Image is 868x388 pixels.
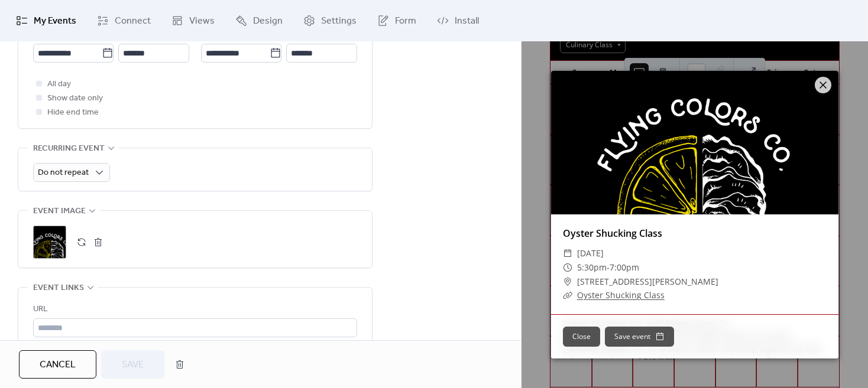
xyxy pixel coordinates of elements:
[607,262,610,273] span: -
[428,5,488,37] a: Install
[294,5,365,37] a: Settings
[455,14,479,28] span: Install
[33,142,105,156] span: Recurring event
[563,260,572,275] div: ​
[577,246,604,260] span: [DATE]
[577,289,665,301] a: Oyster Shucking Class
[563,275,572,289] div: ​
[563,288,572,302] div: ​
[563,327,600,347] button: Close
[47,77,71,92] span: All day
[226,5,292,37] a: Design
[33,281,84,295] span: Event links
[563,246,572,260] div: ​
[47,106,99,120] span: Hide end time
[47,92,103,106] span: Show date only
[115,14,151,28] span: Connect
[163,5,224,37] a: Views
[189,14,215,28] span: Views
[40,358,76,372] span: Cancel
[610,262,639,273] span: 7:00pm
[321,14,357,28] span: Settings
[563,227,662,240] a: Oyster Shucking Class
[33,226,66,259] div: ;
[34,14,76,28] span: My Events
[33,302,355,317] div: URL
[19,350,96,379] button: Cancel
[38,165,89,181] span: Do not repeat
[577,275,718,289] span: [STREET_ADDRESS][PERSON_NAME]
[577,262,607,273] span: 5:30pm
[7,5,85,37] a: My Events
[605,327,674,347] button: Save event
[395,14,416,28] span: Form
[368,5,425,37] a: Form
[253,14,283,28] span: Design
[88,5,160,37] a: Connect
[33,204,86,219] span: Event image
